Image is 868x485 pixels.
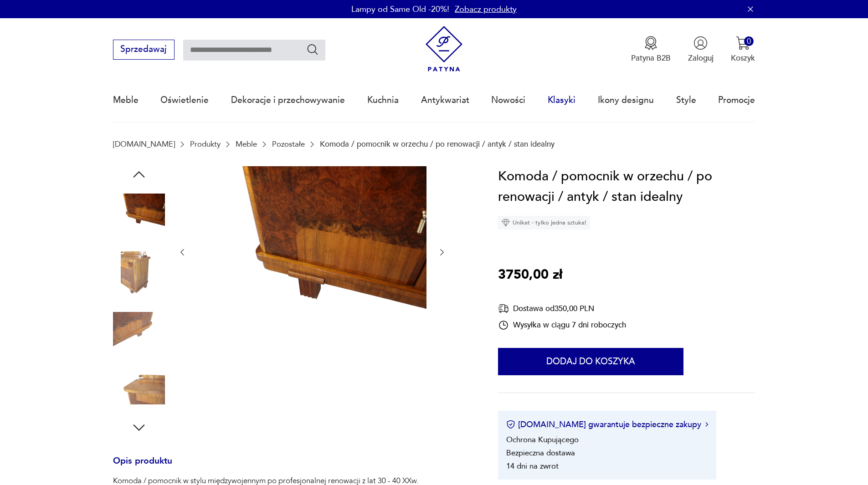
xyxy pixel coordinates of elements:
[320,140,555,148] p: Komoda / pomocnik w orzechu / po renowacji / antyk / stan idealny
[113,303,165,355] img: Zdjęcie produktu Komoda / pomocnik w orzechu / po renowacji / antyk / stan idealny
[455,4,517,15] a: Zobacz produkty
[498,216,590,230] div: Unikat - tylko jedna sztuka!
[736,36,750,50] img: Ikona koszyka
[506,420,515,429] img: Ikona certyfikatu
[548,79,575,121] a: Klasyki
[306,43,319,56] button: Szukaj
[506,419,708,430] button: [DOMAIN_NAME] gwarantuje bezpieczne zakupy
[631,36,671,63] button: Patyna B2B
[113,46,175,54] a: Sprzedawaj
[498,303,626,314] div: Dostawa od 350,00 PLN
[421,26,467,72] img: Patyna - sklep z meblami i dekoracjami vintage
[676,79,696,121] a: Style
[506,448,575,458] li: Bezpieczna dostawa
[190,140,221,148] a: Produkty
[693,36,708,50] img: Ikonka użytkownika
[705,422,708,427] img: Ikona strzałki w prawo
[502,219,510,227] img: Ikona diamentu
[160,79,209,121] a: Oświetlenie
[506,461,559,471] li: 14 dni na zwrot
[113,187,165,239] img: Zdjęcie produktu Komoda / pomocnik w orzechu / po renowacji / antyk / stan idealny
[631,53,671,63] p: Patyna B2B
[113,79,139,121] a: Meble
[272,140,305,148] a: Pozostałe
[498,303,509,314] img: Ikona dostawy
[731,53,755,63] p: Koszyk
[631,36,671,63] a: Ikona medaluPatyna B2B
[498,265,562,286] p: 3750,00 zł
[231,79,345,121] a: Dekoracje i przechowywanie
[498,348,683,375] button: Dodaj do koszyka
[421,79,469,121] a: Antykwariat
[598,79,654,121] a: Ikony designu
[506,434,579,445] li: Ochrona Kupującego
[113,245,165,297] img: Zdjęcie produktu Komoda / pomocnik w orzechu / po renowacji / antyk / stan idealny
[236,140,257,148] a: Meble
[113,40,175,60] button: Sprzedawaj
[113,458,472,476] h3: Opis produktu
[351,4,449,15] p: Lampy od Same Old -20%!
[498,166,755,208] h1: Komoda / pomocnik w orzechu / po renowacji / antyk / stan idealny
[198,166,426,337] img: Zdjęcie produktu Komoda / pomocnik w orzechu / po renowacji / antyk / stan idealny
[731,36,755,63] button: 0Koszyk
[744,36,754,46] div: 0
[491,79,525,121] a: Nowości
[113,361,165,413] img: Zdjęcie produktu Komoda / pomocnik w orzechu / po renowacji / antyk / stan idealny
[718,79,755,121] a: Promocje
[367,79,399,121] a: Kuchnia
[688,36,714,63] button: Zaloguj
[113,140,175,148] a: [DOMAIN_NAME]
[498,320,626,331] div: Wysyłka w ciągu 7 dni roboczych
[644,36,658,50] img: Ikona medalu
[688,53,714,63] p: Zaloguj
